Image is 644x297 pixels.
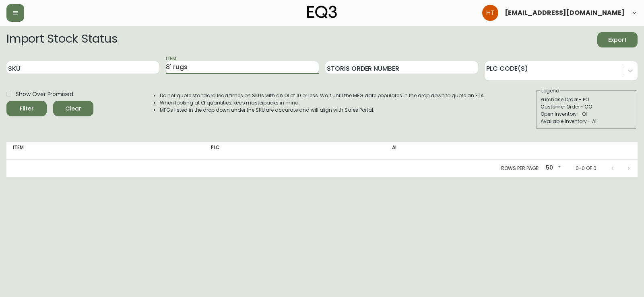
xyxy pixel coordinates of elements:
span: Show Over Promised [16,90,73,98]
button: Clear [53,101,93,116]
div: 50 [543,162,563,175]
button: Export [597,32,638,47]
img: cadcaaaf975f2b29e0fd865e7cfaed0d [482,5,498,21]
p: 0-0 of 0 [576,165,597,172]
div: Available Inventory - AI [541,118,632,125]
div: Filter [20,104,34,114]
th: PLC [204,142,386,160]
p: Rows per page: [501,165,539,172]
div: Customer Order - CO [541,103,632,111]
div: Open Inventory - OI [541,111,632,118]
h2: Import Stock Status [6,32,117,47]
th: AI [386,142,530,160]
span: Clear [60,104,87,114]
button: Filter [6,101,47,116]
li: MFGs listed in the drop down under the SKU are accurate and will align with Sales Portal. [160,107,485,114]
div: Purchase Order - PO [541,96,632,103]
th: Item [6,142,204,160]
li: When looking at OI quantities, keep masterpacks in mind. [160,99,485,107]
span: Export [604,35,631,45]
span: [EMAIL_ADDRESS][DOMAIN_NAME] [505,10,625,16]
img: logo [307,6,337,18]
legend: Legend [541,87,560,94]
li: Do not quote standard lead times on SKUs with an OI of 10 or less. Wait until the MFG date popula... [160,92,485,99]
